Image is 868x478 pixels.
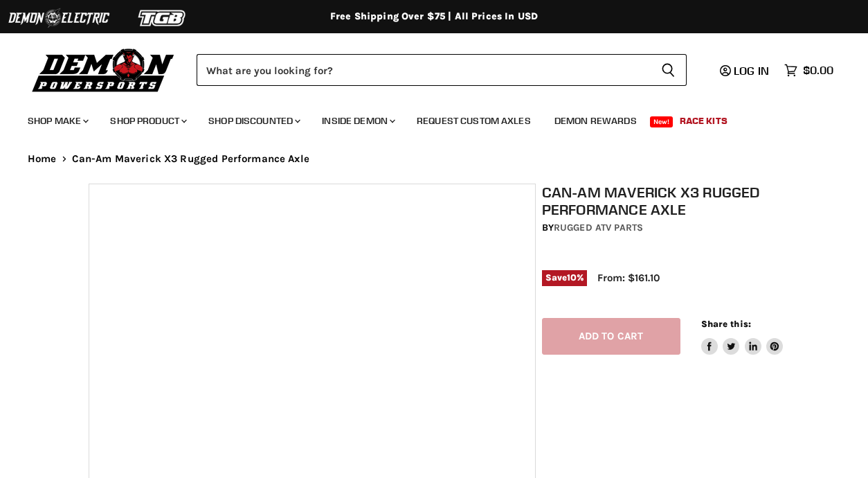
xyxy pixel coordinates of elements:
[72,153,309,165] span: Can-Am Maverick X3 Rugged Performance Axle
[100,107,195,135] a: Shop Product
[650,54,687,86] button: Search
[544,107,647,135] a: Demon Rewards
[542,270,588,285] span: Save %
[542,220,786,236] div: by
[197,54,687,86] form: Product
[17,101,830,135] ul: Main menu
[714,64,777,77] a: Log in
[734,64,769,78] span: Log in
[669,107,738,135] a: Race Kits
[567,272,577,283] span: 10
[701,318,784,355] aside: Share this:
[198,107,309,135] a: Shop Discounted
[554,222,643,233] a: Rugged ATV Parts
[28,45,179,94] img: Demon Powersports
[7,5,111,31] img: Demon Electric Logo 2
[803,64,833,77] span: $0.00
[701,319,751,329] span: Share this:
[542,184,786,218] h1: Can-Am Maverick X3 Rugged Performance Axle
[111,5,215,31] img: TGB Logo 2
[197,54,650,86] input: Search
[777,60,840,80] a: $0.00
[406,107,541,135] a: Request Custom Axles
[28,153,57,165] a: Home
[650,116,673,127] span: New!
[597,272,660,284] span: From: $161.10
[311,107,404,135] a: Inside Demon
[17,107,97,135] a: Shop Make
